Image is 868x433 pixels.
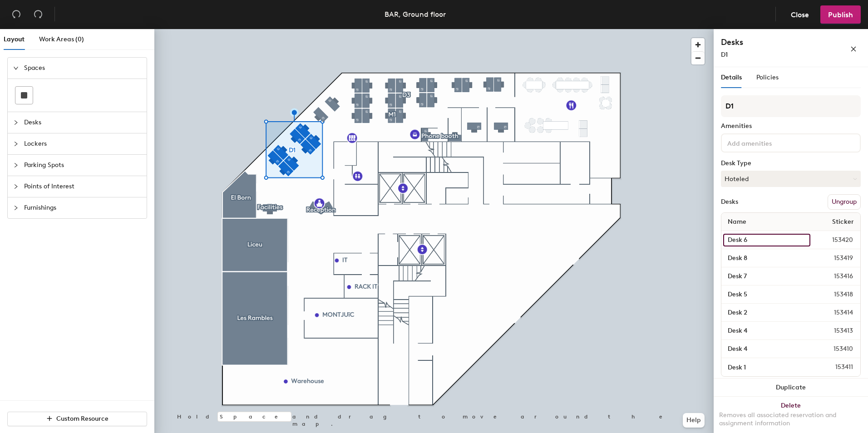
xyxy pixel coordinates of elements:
span: Custom Resource [56,415,108,423]
span: 153416 [812,271,858,281]
span: collapsed [13,120,19,125]
span: Lockers [24,133,141,154]
span: 153413 [812,326,858,336]
span: undo [12,10,21,19]
div: Removes all associated reservation and assignment information [719,411,863,428]
input: Unnamed desk [723,270,812,283]
span: Close [791,10,809,19]
span: Desks [24,112,141,133]
span: collapsed [13,184,19,189]
span: Furnishings [24,197,141,218]
span: D1 [721,51,728,59]
span: Spaces [24,58,141,79]
input: Unnamed desk [723,288,812,301]
span: Layout [4,35,25,43]
span: Publish [828,10,853,19]
span: 153414 [812,308,858,318]
button: Close [783,5,817,24]
input: Unnamed desk [723,234,810,246]
span: collapsed [13,205,19,211]
span: collapsed [13,141,19,147]
span: close [850,46,857,52]
span: Name [723,214,751,230]
span: Sticker [828,214,858,230]
span: 153411 [814,362,858,372]
span: Points of Interest [24,176,141,197]
span: 153419 [812,253,858,263]
span: 153420 [810,235,858,245]
button: Redo (⌘ + ⇧ + Z) [29,5,47,24]
span: collapsed [13,162,19,168]
div: Amenities [721,123,861,130]
div: Desks [721,198,738,206]
button: Help [683,413,705,428]
span: Details [721,74,742,81]
button: Duplicate [714,379,868,397]
button: Hoteled [721,171,861,187]
input: Unnamed desk [723,306,812,319]
input: Unnamed desk [723,252,812,265]
span: expanded [13,65,19,71]
input: Unnamed desk [723,361,814,374]
span: 153418 [812,290,858,300]
button: Ungroup [828,194,861,210]
span: 153410 [812,344,858,354]
input: Unnamed desk [723,343,812,355]
button: Custom Resource [7,412,147,426]
input: Unnamed desk [723,325,812,337]
span: Policies [756,74,779,81]
button: Undo (⌘ + Z) [7,5,25,24]
span: Parking Spots [24,155,141,176]
input: Add amenities [725,137,807,148]
h4: Desks [721,36,821,48]
div: BAR, Ground floor [385,9,446,20]
div: Desk Type [721,160,861,167]
span: Work Areas (0) [39,35,84,43]
button: Publish [820,5,861,24]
